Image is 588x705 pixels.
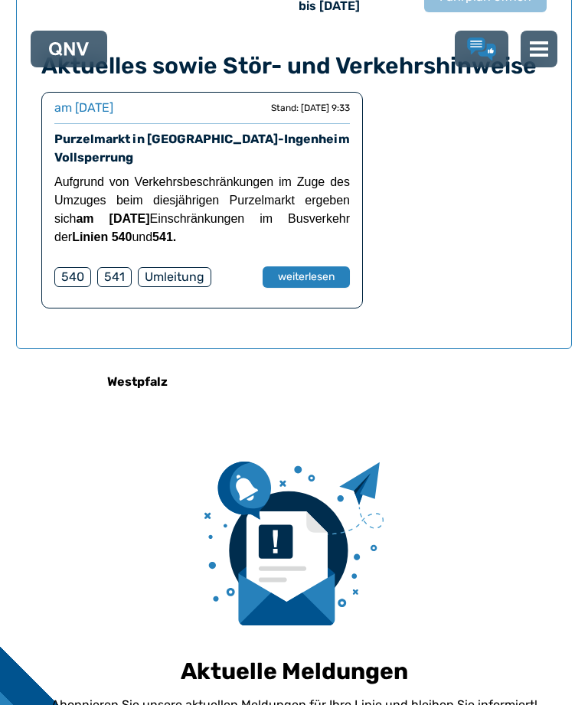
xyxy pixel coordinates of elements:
h4: Aktuelles sowie Stör- und Verkehrshinweise [41,52,547,80]
a: Purzelmarkt in [GEOGRAPHIC_DATA]-Ingenheim Vollsperrung [54,132,350,165]
span: Aufgrund von Verkehrsbeschränkungen im Zuge des Umzuges beim diesjährigen Purzelmarkt ergeben sic... [54,175,350,243]
div: 541 [97,267,132,287]
img: menu [530,40,548,58]
div: am [DATE] [54,99,113,117]
img: newsletter [204,462,384,625]
strong: Linien 540 [72,230,132,243]
div: 540 [54,267,91,287]
h1: Aktuelle Meldungen [181,658,408,685]
a: QNV Logo [49,37,89,61]
div: Stand: [DATE] 9:33 [271,102,350,114]
div: Umleitung [138,267,211,287]
h6: Westpfalz [101,370,174,394]
a: Westpfalz [35,364,239,400]
img: QNV Logo [49,42,89,56]
a: Lob & Kritik [467,38,496,60]
strong: 541. [152,230,176,243]
strong: am [DATE] [76,212,149,225]
button: weiterlesen [263,266,350,288]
